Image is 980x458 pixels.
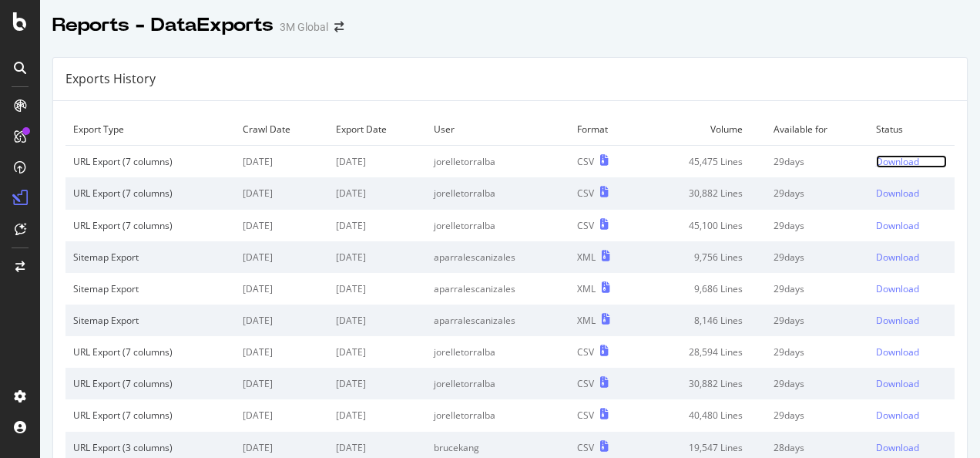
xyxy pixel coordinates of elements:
[641,113,766,146] td: Volume
[876,155,947,168] a: Download
[876,377,947,390] a: Download
[426,177,569,209] td: jorelletorralba
[876,314,919,327] div: Download
[235,336,328,368] td: [DATE]
[65,70,156,88] div: Exports History
[766,399,868,431] td: 29 days
[569,113,641,146] td: Format
[235,305,328,336] td: [DATE]
[876,251,947,264] a: Download
[876,345,919,359] div: Download
[426,146,569,178] td: jorelletorralba
[876,409,919,422] div: Download
[328,113,426,146] td: Export Date
[641,336,766,368] td: 28,594 Lines
[426,368,569,399] td: jorelletorralba
[577,377,594,390] div: CSV
[235,241,328,273] td: [DATE]
[577,345,594,359] div: CSV
[73,314,227,327] div: Sitemap Export
[328,305,426,336] td: [DATE]
[235,146,328,178] td: [DATE]
[328,146,426,178] td: [DATE]
[876,251,919,264] div: Download
[426,273,569,305] td: aparralescanizales
[876,441,947,454] a: Download
[766,336,868,368] td: 29 days
[328,241,426,273] td: [DATE]
[766,368,868,399] td: 29 days
[577,314,596,327] div: XML
[426,399,569,431] td: jorelletorralba
[328,273,426,305] td: [DATE]
[876,409,947,422] a: Download
[52,12,274,39] div: Reports - DataExports
[73,219,227,232] div: URL Export (7 columns)
[577,187,594,200] div: CSV
[235,273,328,305] td: [DATE]
[328,368,426,399] td: [DATE]
[73,409,227,422] div: URL Export (7 columns)
[73,345,227,359] div: URL Export (7 columns)
[280,19,328,35] div: 3M Global
[328,336,426,368] td: [DATE]
[426,305,569,336] td: aparralescanizales
[426,113,569,146] td: User
[876,187,919,200] div: Download
[334,22,344,32] div: arrow-right-arrow-left
[766,210,868,241] td: 29 days
[641,273,766,305] td: 9,686 Lines
[876,219,947,232] a: Download
[641,177,766,209] td: 30,882 Lines
[876,441,919,454] div: Download
[577,441,594,454] div: CSV
[577,251,596,264] div: XML
[235,368,328,399] td: [DATE]
[641,368,766,399] td: 30,882 Lines
[235,113,328,146] td: Crawl Date
[641,210,766,241] td: 45,100 Lines
[577,219,594,232] div: CSV
[577,409,594,422] div: CSV
[876,282,947,295] a: Download
[73,251,227,264] div: Sitemap Export
[426,336,569,368] td: jorelletorralba
[235,210,328,241] td: [DATE]
[876,155,919,168] div: Download
[577,155,594,168] div: CSV
[876,377,919,390] div: Download
[65,113,235,146] td: Export Type
[766,273,868,305] td: 29 days
[876,187,947,200] a: Download
[876,282,919,295] div: Download
[328,399,426,431] td: [DATE]
[73,282,227,295] div: Sitemap Export
[876,345,947,359] a: Download
[426,241,569,273] td: aparralescanizales
[868,113,955,146] td: Status
[577,282,596,295] div: XML
[876,314,947,327] a: Download
[766,177,868,209] td: 29 days
[73,377,227,390] div: URL Export (7 columns)
[641,241,766,273] td: 9,756 Lines
[641,146,766,178] td: 45,475 Lines
[235,399,328,431] td: [DATE]
[73,441,227,454] div: URL Export (3 columns)
[766,305,868,336] td: 29 days
[73,155,227,168] div: URL Export (7 columns)
[426,210,569,241] td: jorelletorralba
[766,241,868,273] td: 29 days
[328,210,426,241] td: [DATE]
[766,146,868,178] td: 29 days
[328,177,426,209] td: [DATE]
[641,399,766,431] td: 40,480 Lines
[641,305,766,336] td: 8,146 Lines
[235,177,328,209] td: [DATE]
[766,113,868,146] td: Available for
[876,219,919,232] div: Download
[73,187,227,200] div: URL Export (7 columns)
